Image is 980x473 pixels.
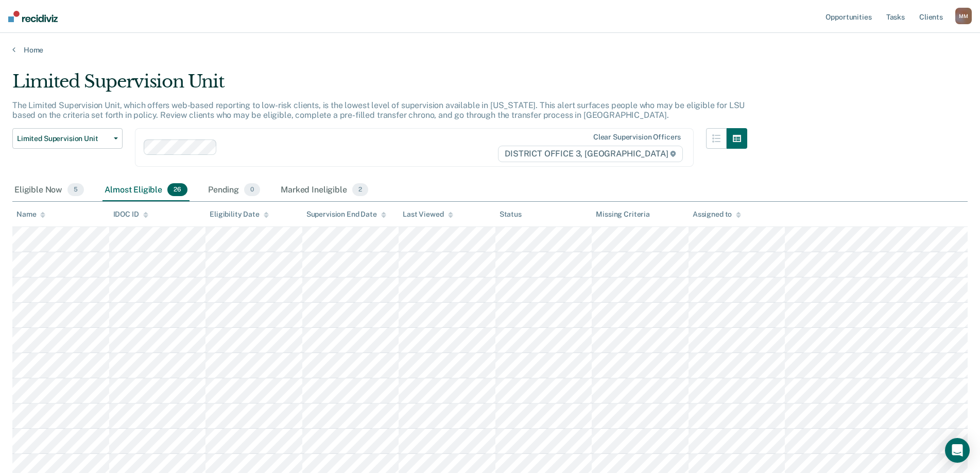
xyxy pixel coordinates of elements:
[596,210,650,219] div: Missing Criteria
[955,8,972,24] button: MM
[279,179,370,202] div: Marked Ineligible2
[12,45,968,55] a: Home
[12,179,86,202] div: Eligible Now5
[210,210,269,219] div: Eligibility Date
[67,183,84,197] span: 5
[113,210,148,219] div: IDOC ID
[12,71,747,100] div: Limited Supervision Unit
[12,128,123,149] button: Limited Supervision Unit
[693,210,741,219] div: Assigned to
[955,8,972,24] div: M M
[16,210,45,219] div: Name
[167,183,187,197] span: 26
[12,100,745,120] p: The Limited Supervision Unit, which offers web-based reporting to low-risk clients, is the lowest...
[244,183,260,197] span: 0
[593,133,681,142] div: Clear supervision officers
[8,11,58,22] img: Recidiviz
[403,210,453,219] div: Last Viewed
[206,179,262,202] div: Pending0
[306,210,386,219] div: Supervision End Date
[17,134,110,143] span: Limited Supervision Unit
[102,179,190,202] div: Almost Eligible26
[498,146,683,162] span: DISTRICT OFFICE 3, [GEOGRAPHIC_DATA]
[945,438,970,463] div: Open Intercom Messenger
[500,210,522,219] div: Status
[352,183,368,197] span: 2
